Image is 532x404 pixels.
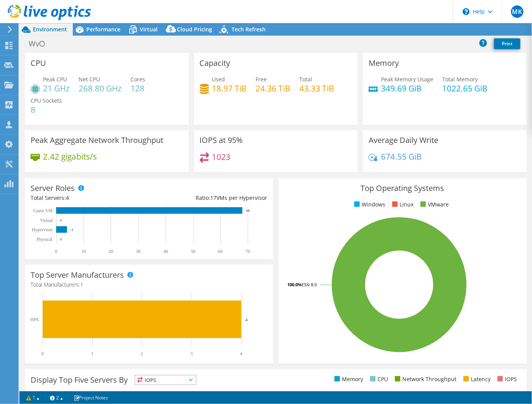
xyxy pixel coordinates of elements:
[256,84,291,93] h4: 24.36 TiB
[130,84,145,93] h4: 128
[79,84,122,93] h4: 268.80 GHz
[80,281,83,288] span: 1
[300,84,335,93] h4: 43.33 TiB
[256,76,267,83] span: Free
[287,282,302,287] tspan: 100.0%
[300,76,312,83] span: Total
[79,76,100,83] span: Net CPU
[140,26,158,33] span: Virtual
[31,184,75,193] h3: Server Roles
[381,152,422,161] h4: 674.55 GiB
[36,237,52,242] text: Physical
[68,393,113,402] a: Project Notes
[419,200,449,209] li: VMware
[43,76,67,83] span: Peak CPU
[31,280,267,289] h4: Total Manufacturers:
[60,218,62,222] text: 0
[496,375,517,383] li: IOPS
[393,375,456,383] li: Network Throughput
[232,26,266,33] span: Tech Refresh
[45,393,69,402] a: 2
[108,249,113,254] text: 20
[21,393,45,402] a: 1
[369,136,438,144] h3: Average Daily Write
[31,59,46,67] h3: CPU
[511,5,523,18] span: MK
[494,38,520,49] a: Print
[381,76,433,83] span: Peak Memory Usage
[212,153,231,161] h4: 1023
[218,249,223,254] text: 60
[135,375,196,385] span: IOPS
[43,84,70,93] h4: 21 GHz
[212,76,225,83] span: Used
[212,84,247,93] h4: 18.97 TiB
[333,375,363,383] li: Memory
[91,351,93,356] text: 1
[86,26,120,33] span: Performance
[149,194,267,202] div: Ratio: VMs per Hypervisor
[200,59,230,67] h3: Capacity
[136,249,141,254] text: 30
[246,209,250,213] text: 68
[200,136,243,144] h3: IOPS at 95%
[31,136,163,144] h3: Peak Aggregate Network Throughput
[66,194,69,201] span: 4
[245,249,250,254] text: 70
[381,84,433,93] h4: 349.69 GiB
[190,351,193,356] text: 3
[43,152,97,161] h4: 2.42 gigabits/s
[390,200,414,209] li: Linux
[81,249,86,254] text: 10
[177,26,212,33] span: Cloud Pricing
[33,26,67,33] span: Environment
[442,84,487,93] h4: 1022.65 GiB
[462,375,491,383] li: Latency
[463,8,470,15] svg: \n
[60,237,62,241] text: 0
[40,218,53,223] text: Virtual
[368,375,388,383] li: CPU
[31,271,124,279] h3: Top Server Manufacturers
[163,249,168,254] text: 40
[55,249,57,254] text: 0
[32,227,53,232] text: Hypervisor
[369,59,399,67] h3: Memory
[130,76,145,83] span: Cores
[31,97,62,104] span: CPU Sockets
[191,249,196,254] text: 50
[284,184,521,193] h3: Top Operating Systems
[30,317,39,322] text: HPE
[352,200,385,209] li: Windows
[71,228,73,232] text: 4
[240,351,242,356] text: 4
[31,105,62,114] h4: 8
[245,317,248,322] text: 4
[210,194,216,201] span: 17
[442,76,478,83] span: Total Memory
[33,208,53,213] text: Guest VM
[302,282,317,287] tspan: ESXi 8.0
[41,351,44,356] text: 0
[141,351,143,356] text: 2
[31,194,149,202] div: Total Servers:
[25,40,57,48] h1: WvO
